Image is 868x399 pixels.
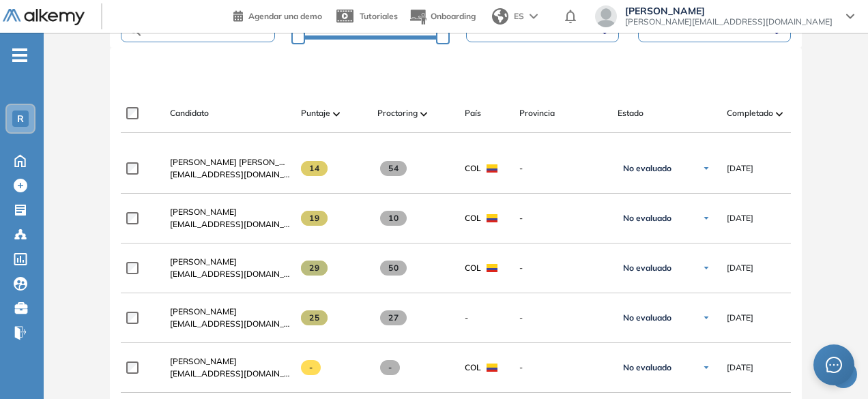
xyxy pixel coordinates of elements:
[776,112,783,116] img: [missing "en.ARROW_ALT" translation]
[170,218,290,231] span: [EMAIL_ADDRESS][DOMAIN_NAME]
[170,306,290,318] a: [PERSON_NAME]
[377,107,418,119] span: Proctoring
[248,11,322,21] span: Agendar una demo
[702,314,710,322] img: Ícono de flecha
[702,264,710,272] img: Ícono de flecha
[487,214,497,222] img: COL
[380,161,407,176] span: 54
[170,156,290,168] a: [PERSON_NAME] [PERSON_NAME]
[380,261,407,276] span: 50
[702,364,710,372] img: Ícono de flecha
[170,157,306,167] span: [PERSON_NAME] [PERSON_NAME]
[625,16,833,27] span: [PERSON_NAME][EMAIL_ADDRESS][DOMAIN_NAME]
[623,163,671,174] span: No evaluado
[360,11,398,21] span: Tutoriales
[465,212,481,224] span: COL
[492,8,508,25] img: world
[170,107,209,119] span: Candidato
[487,364,497,372] img: COL
[170,168,290,181] span: [EMAIL_ADDRESS][DOMAIN_NAME]
[170,256,237,267] span: [PERSON_NAME]
[727,212,753,224] span: [DATE]
[380,360,400,375] span: -
[623,312,671,323] span: No evaluado
[618,107,643,119] span: Estado
[530,14,538,19] img: arrow
[170,256,290,268] a: [PERSON_NAME]
[380,310,407,325] span: 27
[465,162,481,175] span: COL
[431,11,476,21] span: Onboarding
[519,262,607,274] span: -
[623,263,671,274] span: No evaluado
[487,264,497,272] img: COL
[301,211,328,226] span: 19
[301,161,328,176] span: 14
[465,262,481,274] span: COL
[170,206,290,218] a: [PERSON_NAME]
[465,312,468,324] span: -
[3,9,85,26] img: Logo
[170,355,290,368] a: [PERSON_NAME]
[623,213,671,224] span: No evaluado
[170,318,290,330] span: [EMAIL_ADDRESS][DOMAIN_NAME]
[727,162,753,175] span: [DATE]
[519,212,607,224] span: -
[301,107,330,119] span: Puntaje
[170,306,237,316] span: [PERSON_NAME]
[170,207,237,217] span: [PERSON_NAME]
[623,362,671,373] span: No evaluado
[333,112,340,116] img: [missing "en.ARROW_ALT" translation]
[12,54,27,57] i: -
[170,268,290,280] span: [EMAIL_ADDRESS][DOMAIN_NAME]
[170,368,290,380] span: [EMAIL_ADDRESS][DOMAIN_NAME]
[420,112,427,116] img: [missing "en.ARROW_ALT" translation]
[233,7,322,23] a: Agendar una demo
[301,261,328,276] span: 29
[301,360,321,375] span: -
[727,361,753,374] span: [DATE]
[409,2,476,31] button: Onboarding
[487,164,497,173] img: COL
[519,312,607,324] span: -
[17,113,24,124] span: R
[514,10,524,23] span: ES
[727,312,753,324] span: [DATE]
[170,356,237,366] span: [PERSON_NAME]
[727,262,753,274] span: [DATE]
[727,107,773,119] span: Completado
[625,5,833,16] span: [PERSON_NAME]
[380,211,407,226] span: 10
[702,164,710,173] img: Ícono de flecha
[519,162,607,175] span: -
[465,361,481,374] span: COL
[826,357,842,373] span: message
[702,214,710,222] img: Ícono de flecha
[301,310,328,325] span: 25
[465,107,481,119] span: País
[519,107,555,119] span: Provincia
[519,361,607,374] span: -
